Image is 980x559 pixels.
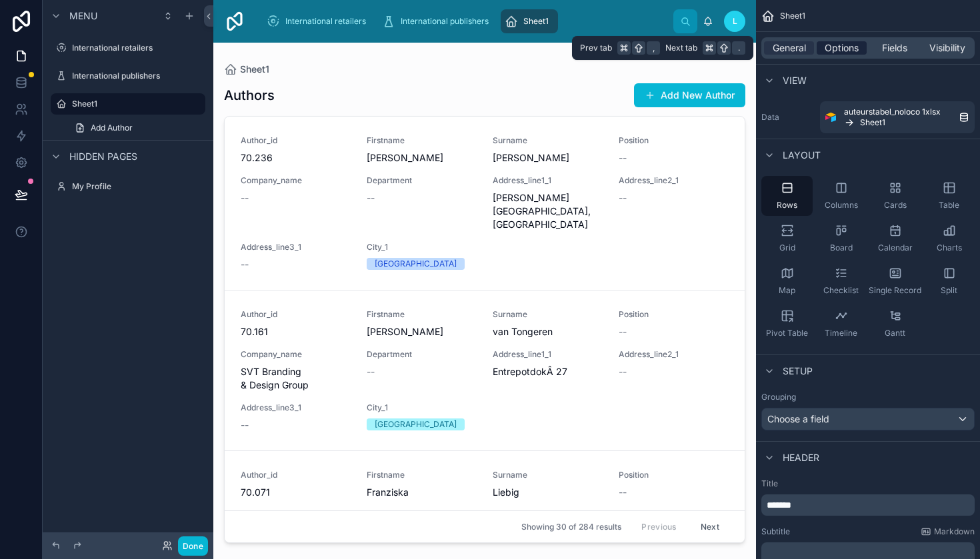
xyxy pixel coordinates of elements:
[72,99,197,109] label: Sheet1
[224,11,245,32] img: App logo
[885,328,905,338] span: Gantt
[783,74,807,87] span: View
[72,43,203,53] label: International retailers
[923,176,975,216] button: Table
[878,243,913,253] span: Calendar
[761,219,813,259] button: Grid
[401,16,489,27] span: International publishers
[815,219,867,259] button: Board
[815,304,867,344] button: Timeline
[761,494,975,516] div: scrollable content
[941,285,957,296] span: Split
[884,200,907,211] span: Cards
[844,107,941,117] span: auteurstabel_noloco 1xlsx
[72,71,203,81] label: International publishers
[648,43,659,53] span: ,
[761,392,796,402] label: Grouping
[767,413,829,424] span: Choose a field
[825,200,858,211] span: Columns
[779,285,795,296] span: Map
[825,112,836,123] img: Airtable Logo
[501,9,558,33] a: Sheet1
[51,65,205,87] a: International publishers
[263,9,375,33] a: International retailers
[773,41,806,55] span: General
[761,176,813,216] button: Rows
[934,526,975,537] span: Markdown
[939,200,959,211] span: Table
[783,149,821,162] span: Layout
[783,451,819,464] span: Header
[67,117,205,139] a: Add Author
[523,16,549,27] span: Sheet1
[929,41,965,55] span: Visibility
[72,181,203,192] label: My Profile
[69,150,137,163] span: Hidden pages
[823,285,859,296] span: Checklist
[869,304,921,344] button: Gantt
[882,41,907,55] span: Fields
[783,364,813,378] span: Setup
[521,522,621,532] span: Showing 30 of 284 results
[779,243,795,253] span: Grid
[830,243,853,253] span: Board
[815,261,867,301] button: Checklist
[766,328,808,338] span: Pivot Table
[815,176,867,216] button: Columns
[733,43,744,53] span: .
[923,219,975,259] button: Charts
[761,478,975,489] label: Title
[761,408,975,430] button: Choose a field
[69,9,97,23] span: Menu
[780,11,805,21] span: Sheet1
[825,41,859,55] span: Options
[869,285,921,296] span: Single Record
[51,37,205,59] a: International retailers
[869,261,921,301] button: Single Record
[691,516,729,537] button: Next
[761,112,815,123] label: Data
[285,16,366,27] span: International retailers
[820,101,975,133] a: auteurstabel_noloco 1xlsxSheet1
[921,526,975,537] a: Markdown
[869,176,921,216] button: Cards
[91,123,133,133] span: Add Author
[825,328,857,338] span: Timeline
[580,43,612,53] span: Prev tab
[937,243,962,253] span: Charts
[178,536,208,556] button: Done
[51,176,205,197] a: My Profile
[869,219,921,259] button: Calendar
[923,261,975,301] button: Split
[761,526,790,537] label: Subtitle
[665,43,697,53] span: Next tab
[777,200,797,211] span: Rows
[51,93,205,115] a: Sheet1
[733,16,737,27] span: L
[378,9,498,33] a: International publishers
[761,304,813,344] button: Pivot Table
[256,7,673,36] div: scrollable content
[761,261,813,301] button: Map
[860,117,885,128] span: Sheet1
